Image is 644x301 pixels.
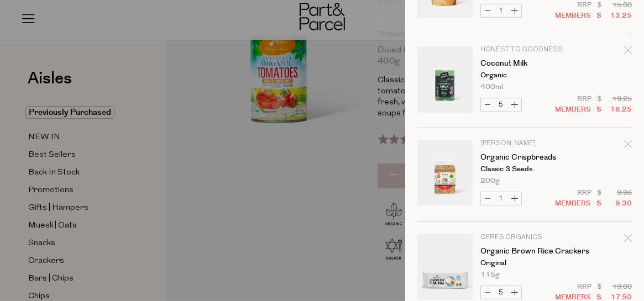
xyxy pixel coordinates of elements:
[480,83,503,91] span: 400ml
[480,46,566,53] p: Honest to Goodness
[480,72,566,79] p: Organic
[480,154,566,161] a: Organic Crispbreads
[494,4,508,17] input: QTY Laundry Soaker & Stain Remover
[480,260,566,267] p: Original
[494,98,508,111] input: QTY Coconut Milk
[480,140,566,147] p: [PERSON_NAME]
[480,234,566,241] p: Ceres Organics
[480,166,566,173] p: Classic 3 Seeds
[624,139,632,154] div: Remove Organic Crispbreads
[480,60,566,67] a: Coconut Milk
[480,271,500,278] span: 115g
[480,177,500,184] span: 200g
[480,247,566,255] a: Organic Brown Rice Crackers
[624,45,632,60] div: Remove Coconut Milk
[624,233,632,247] div: Remove Organic Brown Rice Crackers
[494,192,508,205] input: QTY Organic Crispbreads
[494,286,508,299] input: QTY Organic Brown Rice Crackers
